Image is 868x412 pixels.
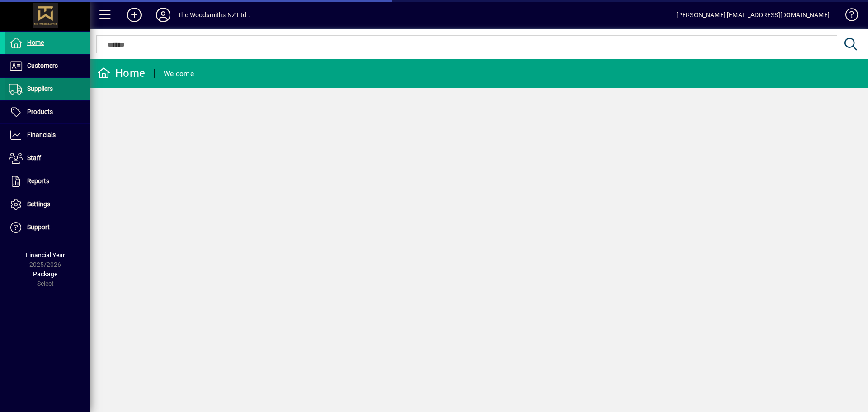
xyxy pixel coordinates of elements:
a: Reports [5,170,90,193]
a: Staff [5,147,90,170]
a: Support [5,216,90,239]
div: [PERSON_NAME] [EMAIL_ADDRESS][DOMAIN_NAME] [676,8,830,22]
span: Staff [27,154,41,161]
span: Package [33,270,57,278]
button: Add [120,7,149,23]
div: The Woodsmiths NZ Ltd . [178,8,250,22]
span: Support [27,223,50,231]
span: Products [27,108,53,115]
a: Knowledge Base [839,2,857,31]
span: Home [27,39,44,46]
span: Financial Year [26,251,65,259]
a: Financials [5,124,90,147]
a: Products [5,101,90,123]
span: Settings [27,200,50,208]
span: Financials [27,131,56,138]
div: Welcome [164,66,194,81]
a: Settings [5,193,90,216]
div: Home [97,66,145,81]
span: Customers [27,62,58,69]
span: Suppliers [27,85,53,92]
span: Reports [27,177,49,185]
button: Profile [149,7,178,23]
a: Suppliers [5,78,90,100]
a: Customers [5,55,90,77]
